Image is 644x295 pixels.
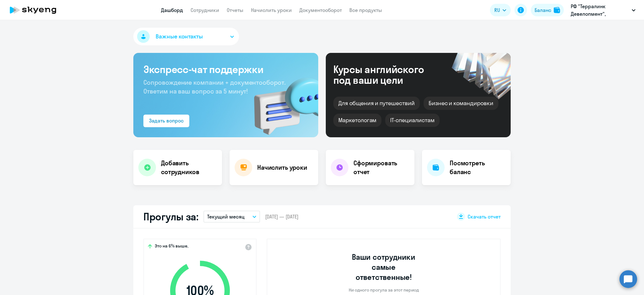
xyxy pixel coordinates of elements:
[349,7,382,13] a: Все продукты
[353,159,409,176] h4: Сформировать отчет
[424,97,498,110] div: Бизнес и командировки
[531,4,564,16] button: Балансbalance
[149,117,184,124] div: Задать вопрос
[257,163,307,172] h4: Начислить уроки
[468,213,501,220] span: Скачать отчет
[333,64,441,85] div: Курсы английского под ваши цели
[333,97,420,110] div: Для общения и путешествий
[571,3,629,18] p: РФ "Терралинк Девелопмент", [GEOGRAPHIC_DATA], ООО
[299,7,342,13] a: Документооборот
[227,7,243,13] a: Отчеты
[333,114,381,127] div: Маркетологам
[535,6,551,14] div: Баланс
[203,211,260,223] button: Текущий месяц
[143,63,308,76] h3: Экспресс-чат поддержки
[568,3,639,18] button: РФ "Терралинк Девелопмент", [GEOGRAPHIC_DATA], ООО
[143,210,198,223] h2: Прогулы за:
[343,252,424,282] h3: Ваши сотрудники самые ответственные!
[450,159,506,176] h4: Посмотреть баланс
[349,287,419,293] p: Ни одного прогула за этот период
[155,243,188,251] span: Это на 6% выше,
[554,7,560,13] img: balance
[161,159,217,176] h4: Добавить сотрудников
[133,28,239,45] button: Важные контакты
[191,7,219,13] a: Сотрудники
[494,6,500,14] span: RU
[245,66,318,137] img: bg-img
[161,7,183,13] a: Дашборд
[490,4,511,16] button: RU
[385,114,439,127] div: IT-специалистам
[207,213,245,220] p: Текущий месяц
[265,213,298,220] span: [DATE] — [DATE]
[156,32,203,41] span: Важные контакты
[143,115,189,127] button: Задать вопрос
[251,7,292,13] a: Начислить уроки
[143,78,286,95] span: Сопровождение компании + документооборот. Ответим на ваш вопрос за 5 минут!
